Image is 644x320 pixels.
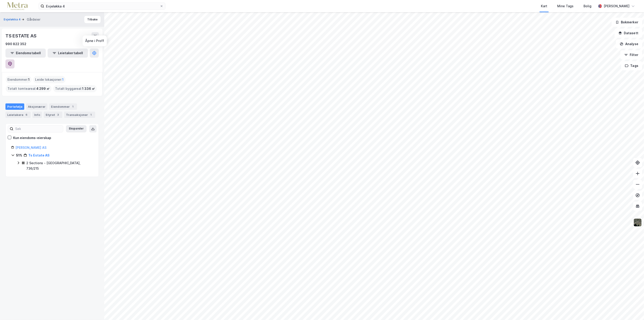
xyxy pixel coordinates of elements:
div: Info [32,112,42,118]
div: 6 [24,112,29,117]
div: Transaksjoner [64,112,95,118]
img: metra-logo.256734c3b2bbffee19d4.png [7,2,28,10]
div: TS ESTATE AS [5,32,37,39]
button: Ekspander [66,125,87,132]
div: 1 [89,112,93,117]
button: Leietakertabell [48,49,88,58]
button: Evjeløkka 4 [4,17,22,22]
div: [PERSON_NAME] [604,3,629,9]
div: Kun eiendoms-eierskap [13,135,51,141]
div: Leietakere [5,112,31,118]
div: 990 822 352 [5,41,26,47]
div: Aksjonærer [26,103,47,110]
button: Tilbake [84,16,101,23]
div: Bolig [583,3,591,9]
div: Eiendommer : [6,76,31,83]
button: Tags [621,61,642,70]
div: 51% [16,153,22,158]
div: Eiendommer [49,103,77,110]
a: Ts Estate AS [28,153,50,157]
button: Datasett [615,29,642,38]
div: 1 [71,104,75,109]
div: Styret [44,112,62,118]
a: [PERSON_NAME] AS [15,146,46,149]
input: Søk på adresse, matrikkel, gårdeiere, leietakere eller personer [44,3,160,10]
button: Filter [620,50,642,59]
span: 1 336 ㎡ [82,86,95,91]
iframe: Chat Widget [621,298,644,320]
div: 2 Sections - [GEOGRAPHIC_DATA], 736/215 [26,160,93,171]
span: 1 [62,77,64,82]
img: 9k= [633,218,642,227]
span: 4 299 ㎡ [36,86,50,91]
div: Portefølje [5,103,24,110]
div: Totalt byggareal : [53,85,97,92]
span: 1 [28,77,30,82]
div: Gårdeier [27,17,40,22]
button: Bokmerker [612,18,642,27]
input: Søk [13,125,63,132]
div: Kontrollprogram for chat [621,298,644,320]
div: 3 [56,112,61,117]
div: Totalt tomteareal : [6,85,51,92]
div: Kart [541,3,547,9]
button: Eiendomstabell [5,49,46,58]
div: Mine Tags [557,3,574,9]
button: Analyse [616,39,642,49]
div: Leide lokasjoner : [33,76,65,83]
